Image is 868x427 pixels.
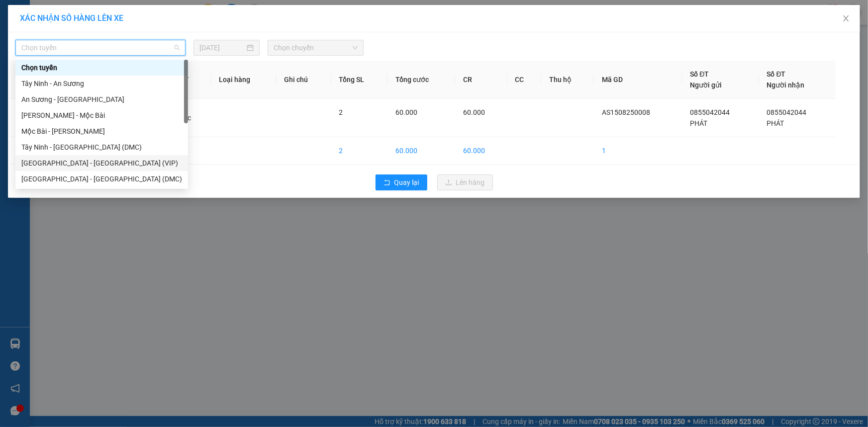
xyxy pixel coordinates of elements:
div: Mộc Bài - [PERSON_NAME] [21,126,182,137]
span: 0855042044 [690,108,730,116]
th: ĐVT [167,61,211,99]
span: Người gửi [690,81,722,89]
td: 60.000 [455,137,507,165]
div: Mộc Bài - Hồ Chí Minh [15,123,188,139]
div: Sài Gòn - Tây Ninh (DMC) [15,171,188,187]
td: 2 [331,137,387,165]
span: 0855042044 [767,108,807,116]
div: Tây Ninh - [GEOGRAPHIC_DATA] (DMC) [21,142,182,153]
div: Sài Gòn - Tây Ninh (VIP) [15,155,188,171]
div: [GEOGRAPHIC_DATA] - [GEOGRAPHIC_DATA] (VIP) [21,158,182,169]
button: uploadLên hàng [437,174,493,190]
button: rollbackQuay lại [376,174,427,190]
span: close [842,14,850,22]
div: An Sương - Tây Ninh [15,91,188,107]
td: Khác [167,99,211,137]
div: [GEOGRAPHIC_DATA] - [GEOGRAPHIC_DATA] (DMC) [21,173,182,184]
div: Tây Ninh - An Sương [21,78,182,89]
th: STT [10,61,50,99]
span: PHÁT [690,119,708,127]
span: 2 [339,108,343,116]
div: Chọn tuyến [21,62,182,73]
span: 60.000 [463,108,485,116]
button: Close [832,5,860,33]
div: Tây Ninh - An Sương [15,76,188,91]
th: Tổng SL [331,61,387,99]
th: Tổng cước [387,61,455,99]
td: 1 [10,99,50,137]
td: 1 [594,137,682,165]
span: AS1508250008 [602,108,650,116]
td: 60.000 [387,137,455,165]
span: Chọn chuyến [274,40,358,55]
th: Thu hộ [541,61,594,99]
div: Tây Ninh - Sài Gòn (DMC) [15,139,188,155]
div: Hồ Chí Minh - Mộc Bài [15,107,188,123]
div: An Sương - [GEOGRAPHIC_DATA] [21,94,182,105]
span: Số ĐT [767,70,786,78]
th: CC [507,61,542,99]
span: rollback [384,179,390,187]
th: Mã GD [594,61,682,99]
span: Quay lại [394,177,419,188]
span: Người nhận [767,81,805,89]
span: Chọn tuyến [21,40,180,55]
div: Chọn tuyến [15,60,188,76]
th: CR [455,61,507,99]
span: PHÁT [767,119,784,127]
input: 15/08/2025 [199,42,245,53]
span: Số ĐT [690,70,709,78]
th: Loại hàng [211,61,276,99]
span: 60.000 [395,108,417,116]
div: [PERSON_NAME] - Mộc Bài [21,110,182,121]
span: XÁC NHẬN SỐ HÀNG LÊN XE [20,13,123,23]
th: Ghi chú [276,61,331,99]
